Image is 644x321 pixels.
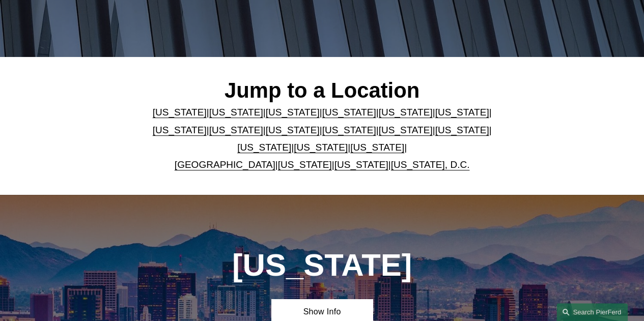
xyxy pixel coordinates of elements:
[237,142,291,153] a: [US_STATE]
[278,159,332,170] a: [US_STATE]
[350,142,404,153] a: [US_STATE]
[196,247,448,283] h1: [US_STATE]
[153,107,207,118] a: [US_STATE]
[334,159,388,170] a: [US_STATE]
[378,125,432,135] a: [US_STATE]
[391,159,470,170] a: [US_STATE], D.C.
[266,125,320,135] a: [US_STATE]
[266,107,320,118] a: [US_STATE]
[209,107,263,118] a: [US_STATE]
[435,107,489,118] a: [US_STATE]
[146,78,499,104] h2: Jump to a Location
[153,125,207,135] a: [US_STATE]
[556,303,628,321] a: Search this site
[378,107,432,118] a: [US_STATE]
[175,159,275,170] a: [GEOGRAPHIC_DATA]
[435,125,489,135] a: [US_STATE]
[294,142,348,153] a: [US_STATE]
[146,104,499,173] p: | | | | | | | | | | | | | | | | | |
[322,125,376,135] a: [US_STATE]
[209,125,263,135] a: [US_STATE]
[322,107,376,118] a: [US_STATE]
